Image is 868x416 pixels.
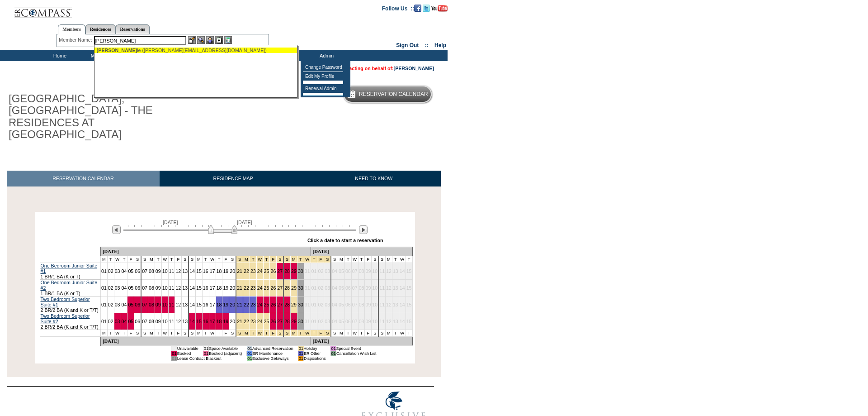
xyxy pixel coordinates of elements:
a: 06 [135,285,140,291]
img: b_calculator.gif [224,36,232,44]
td: 12 [386,279,392,296]
a: 24 [257,319,263,324]
a: 05 [128,268,133,274]
a: Residences [85,24,116,34]
td: 04 [331,263,338,279]
td: 31 [304,263,311,279]
a: 18 [217,302,222,307]
a: 30 [298,268,303,274]
a: 09 [156,319,161,324]
a: 14 [189,302,195,307]
td: 14 [399,263,406,279]
a: 27 [277,319,283,324]
span: [DATE] [237,220,252,225]
td: [DATE] [311,247,412,256]
td: Renewal Admin [303,84,343,93]
a: 17 [210,285,215,291]
td: 09 [365,296,372,313]
a: 01 [101,302,107,307]
a: 03 [115,319,120,324]
td: 08 [358,263,365,279]
a: 16 [203,319,208,324]
a: [PERSON_NAME] [394,66,434,71]
td: Christmas [236,256,243,263]
td: 1 BR/1 BA (K or T) [40,279,101,296]
td: 15 [406,279,412,296]
a: Reservations [116,24,150,34]
td: T [344,256,351,263]
td: 08 [358,279,365,296]
img: Next [359,225,368,234]
a: Subscribe to our YouTube Channel [431,5,448,10]
td: 11 [378,296,385,313]
td: M [100,256,107,263]
a: 24 [257,268,263,274]
td: T [216,256,222,263]
td: 13 [392,263,399,279]
a: Sign Out [396,42,419,48]
a: 22 [244,302,249,307]
a: 23 [250,302,256,307]
td: S [141,330,148,336]
a: 24 [257,302,263,307]
img: Follow us on Twitter [423,5,430,12]
div: Member Name: [59,36,94,44]
a: 23 [250,319,256,324]
a: 11 [169,268,175,274]
a: 05 [128,319,133,324]
a: 15 [196,285,202,291]
img: Reservations [215,36,223,44]
a: 11 [169,285,175,291]
a: 19 [223,319,228,324]
td: Edit My Profile [303,72,343,81]
td: 11 [378,263,385,279]
a: 05 [128,285,133,291]
td: T [121,330,127,336]
td: S [189,330,195,336]
td: T [155,330,161,336]
td: W [209,330,216,336]
td: W [161,256,168,263]
a: 04 [122,285,127,291]
a: 21 [237,268,242,274]
td: [DATE] [100,247,311,256]
span: [PERSON_NAME] [97,48,137,53]
a: 29 [291,302,297,307]
a: 11 [169,302,175,307]
a: 17 [210,268,215,274]
a: 06 [135,319,140,324]
img: Subscribe to our YouTube Channel [431,5,448,12]
td: W [161,330,168,336]
td: New Year's [297,256,304,263]
td: 01 [311,263,317,279]
td: 2 BR/2 BA (K and K or T/T) [40,313,101,330]
a: 12 [175,285,181,291]
a: 26 [270,285,276,291]
td: Christmas [243,256,250,263]
div: Click a date to start a reservation [307,238,383,243]
td: T [107,330,114,336]
td: 09 [365,313,372,330]
td: 08 [358,313,365,330]
a: 14 [189,319,195,324]
a: 11 [169,319,175,324]
a: 01 [101,268,107,274]
a: 02 [108,319,113,324]
a: One Bedroom Junior Suite #2 [41,280,98,291]
td: 01 [311,296,317,313]
td: S [141,256,148,263]
td: New Year's [304,256,311,263]
a: 18 [217,285,222,291]
a: 04 [122,302,127,307]
td: 31 [304,296,311,313]
a: 18 [217,268,222,274]
a: 04 [122,319,127,324]
td: T [155,256,161,263]
td: 13 [392,296,399,313]
td: 06 [344,279,351,296]
td: W [114,330,121,336]
td: My Memberships [84,50,133,61]
a: 24 [257,285,263,291]
img: Become our fan on Facebook [414,5,421,12]
a: 15 [196,319,202,324]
